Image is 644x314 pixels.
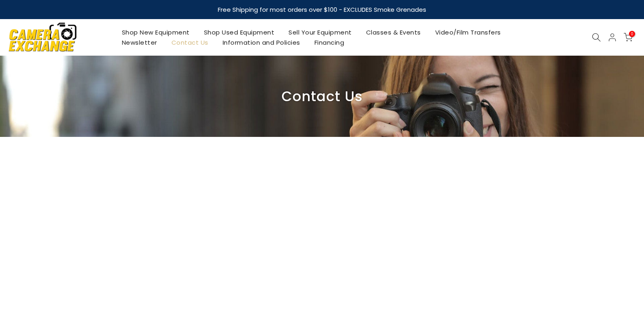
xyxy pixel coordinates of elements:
[115,27,197,37] a: Shop New Equipment
[164,37,215,48] a: Contact Us
[359,27,428,37] a: Classes & Events
[215,37,307,48] a: Information and Policies
[629,31,635,37] span: 0
[115,37,164,48] a: Newsletter
[218,5,426,14] strong: Free Shipping for most orders over $100 - EXCLUDES Smoke Grenades
[624,33,633,42] a: 0
[197,27,282,37] a: Shop Used Equipment
[282,27,359,37] a: Sell Your Equipment
[307,37,351,48] a: Financing
[428,27,508,37] a: Video/Film Transfers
